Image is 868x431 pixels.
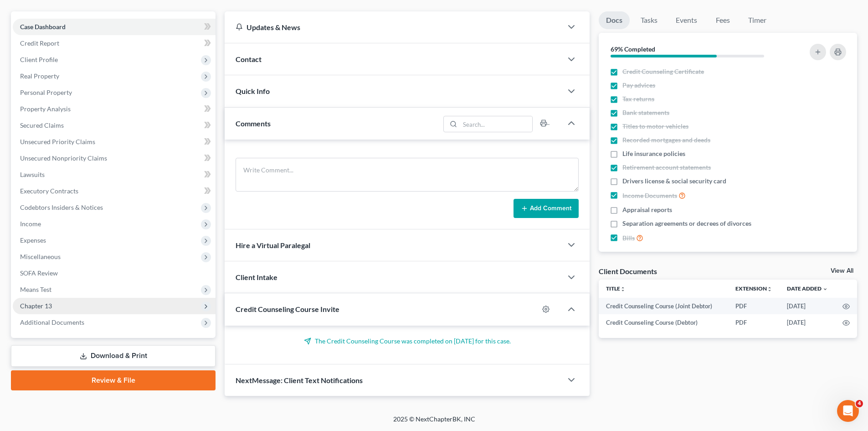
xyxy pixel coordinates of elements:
[622,177,726,186] span: Drivers license & social security card
[622,219,751,228] span: Separation agreements or decrees of divorces
[20,171,45,178] span: Lawsuits
[236,241,310,249] span: Hire a Virtual Paralegal
[13,117,216,134] a: Secured Claims
[13,35,216,52] a: Credit Report
[20,56,58,63] span: Client Profile
[236,22,551,32] div: Updates & News
[20,88,72,96] span: Personal Property
[20,138,95,145] span: Unsecured Priority Claims
[837,400,859,422] iframe: Intercom live chat
[13,134,216,150] a: Unsecured Priority Claims
[175,415,694,431] div: 2025 © NextChapterBK, INC
[20,72,59,80] span: Real Property
[599,11,630,29] a: Docs
[20,187,78,195] span: Executory Contracts
[11,370,216,390] a: Review & File
[708,11,737,29] a: Fees
[599,266,657,276] div: Client Documents
[622,81,655,90] span: Pay advices
[622,149,685,158] span: Life insurance policies
[622,234,635,243] span: Bills
[20,236,46,244] span: Expenses
[780,314,835,331] td: [DATE]
[20,269,58,277] span: SOFA Review
[599,298,728,314] td: Credit Counseling Course (Joint Debtor)
[236,87,270,95] span: Quick Info
[622,205,672,214] span: Appraisal reports
[622,163,711,172] span: Retirement account statements
[787,285,828,292] a: Date Added expand_more
[20,253,61,260] span: Miscellaneous
[514,199,579,218] button: Add Comment
[622,135,710,145] span: Recorded mortgages and deeds
[767,286,772,292] i: unfold_more
[611,45,655,53] strong: 69% Completed
[780,298,835,314] td: [DATE]
[20,23,66,31] span: Case Dashboard
[13,101,216,117] a: Property Analysis
[856,400,863,407] span: 4
[20,154,107,162] span: Unsecured Nonpriority Claims
[735,285,772,292] a: Extensionunfold_more
[606,285,626,292] a: Titleunfold_more
[20,302,52,310] span: Chapter 13
[20,318,84,326] span: Additional Documents
[13,166,216,183] a: Lawsuits
[13,183,216,199] a: Executory Contracts
[622,67,704,76] span: Credit Counseling Certificate
[622,108,669,117] span: Bank statements
[236,273,277,281] span: Client Intake
[620,286,626,292] i: unfold_more
[236,337,579,346] p: The Credit Counseling Course was completed on [DATE] for this case.
[741,11,774,29] a: Timer
[728,314,780,331] td: PDF
[236,305,339,313] span: Credit Counseling Course Invite
[236,55,262,63] span: Contact
[728,298,780,314] td: PDF
[11,345,216,367] a: Download & Print
[599,314,728,331] td: Credit Counseling Course (Debtor)
[20,105,71,113] span: Property Analysis
[460,116,533,132] input: Search...
[13,150,216,166] a: Unsecured Nonpriority Claims
[622,122,688,131] span: Titles to motor vehicles
[633,11,665,29] a: Tasks
[622,94,654,104] span: Tax returns
[20,220,41,228] span: Income
[236,376,363,384] span: NextMessage: Client Text Notifications
[831,268,853,274] a: View All
[20,286,51,293] span: Means Test
[13,265,216,281] a: SOFA Review
[20,203,103,211] span: Codebtors Insiders & Notices
[20,39,59,47] span: Credit Report
[236,119,271,128] span: Comments
[20,121,64,129] span: Secured Claims
[622,191,677,200] span: Income Documents
[13,19,216,35] a: Case Dashboard
[822,286,828,292] i: expand_more
[668,11,704,29] a: Events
